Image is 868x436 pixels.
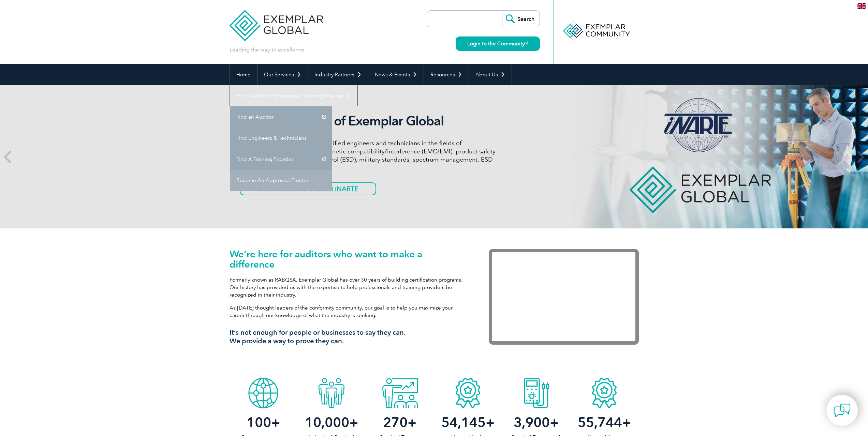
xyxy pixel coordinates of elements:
[424,64,469,85] a: Resources
[230,127,332,149] a: Find Engineers & Technicians
[525,42,528,45] img: open_square.png
[514,414,550,431] span: 3,900
[297,417,366,428] h2: +
[383,414,408,431] span: 270
[502,11,540,27] input: Search
[368,64,424,85] a: News & Events
[230,149,332,170] a: Find A Training Provider
[857,3,866,9] img: en
[230,64,257,85] a: Home
[230,276,468,299] p: Formerly known as RABQSA, Exemplar Global has over 30 years of building certification programs. O...
[489,249,639,345] iframe: Exemplar Global: Working together to make a difference
[230,328,468,345] h3: It’s not enough for people or businesses to say they can. We provide a way to prove they can.
[247,414,271,431] span: 100
[240,113,496,129] h2: iNARTE is a Part of Exemplar Global
[305,414,349,431] span: 10,000
[230,417,298,428] h2: +
[441,414,486,431] span: 54,145
[834,402,851,419] img: contact-chat.png
[502,417,570,428] h2: +
[578,414,622,431] span: 55,744
[230,106,332,127] a: Find an Auditor
[230,46,304,54] p: Leading the way to excellence
[434,417,502,428] h2: +
[456,36,540,51] a: Login to the Community
[240,139,496,172] p: iNARTE certifications are for qualified engineers and technicians in the fields of telecommunicat...
[230,249,468,269] h1: We’re here for auditors who want to make a difference
[308,64,368,85] a: Industry Partners
[230,170,332,191] a: Become An Approved Proctor
[366,417,434,428] h2: +
[570,417,638,428] h2: +
[230,85,357,106] a: Find Certified Professional / Training Provider
[258,64,308,85] a: Our Services
[469,64,512,85] a: About Us
[230,304,468,319] p: As [DATE] thought leaders of the conformity community, our goal is to help you maximize your care...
